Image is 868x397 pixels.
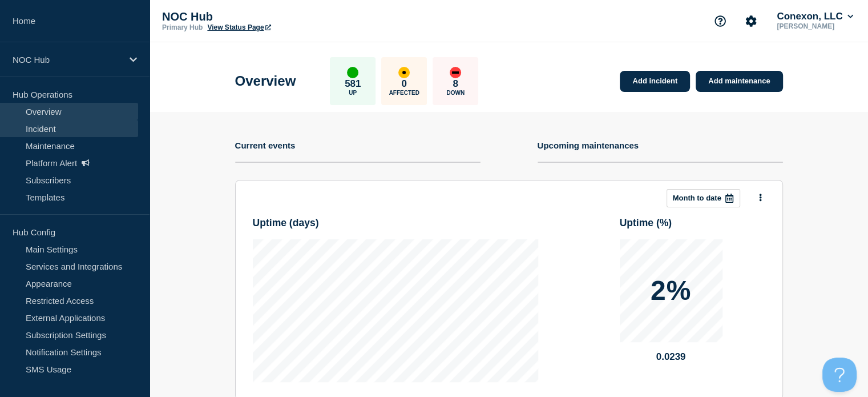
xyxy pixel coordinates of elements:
[620,71,690,92] a: Add incident
[13,55,122,65] p: NOC Hub
[345,78,361,90] p: 581
[235,141,296,150] h4: Current events
[235,73,296,89] h1: Overview
[538,141,639,150] h4: Upcoming maintenances
[667,189,740,207] button: Month to date
[620,217,672,229] h3: Uptime ( % )
[696,71,782,92] a: Add maintenance
[774,11,855,22] button: Conexon, LLC
[739,9,763,33] button: Account settings
[620,351,722,363] p: 0.0239
[446,90,465,96] p: Down
[822,358,857,392] iframe: Help Scout Beacon - Open
[389,90,419,96] p: Affected
[673,194,721,202] p: Month to date
[402,78,407,90] p: 0
[450,67,461,78] div: down
[162,23,203,31] p: Primary Hub
[453,78,458,90] p: 8
[207,23,271,31] a: View Status Page
[651,277,691,304] p: 2%
[774,22,855,30] p: [PERSON_NAME]
[708,9,732,33] button: Support
[253,217,319,229] h3: Uptime ( days )
[347,67,358,78] div: up
[349,90,357,96] p: Up
[162,10,390,23] p: NOC Hub
[398,67,410,78] div: affected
